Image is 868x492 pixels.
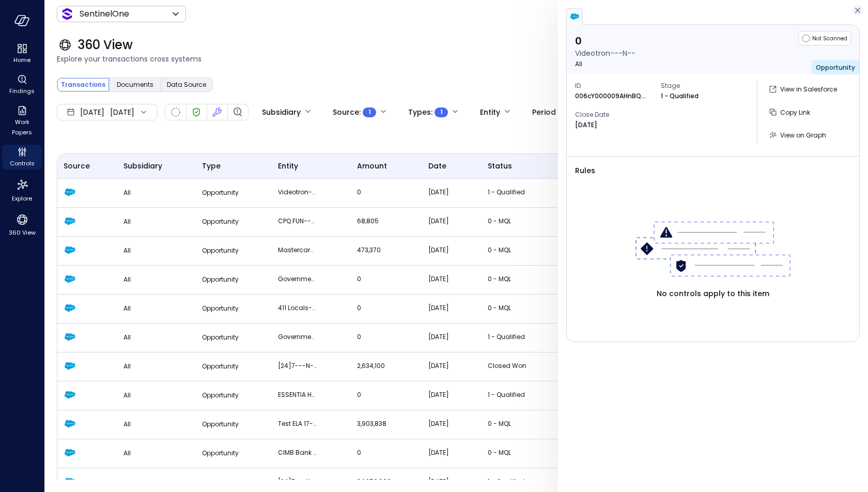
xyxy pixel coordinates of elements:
p: 0 [357,448,396,458]
p: 0 [357,332,396,342]
p: All [123,477,190,487]
img: Salesforce [64,215,76,227]
div: Verified [190,106,203,118]
p: Government of [GEOGRAPHIC_DATA]---U-- [278,274,317,284]
span: 360 View [78,37,133,53]
p: 34,250,000 [357,476,396,487]
div: Not Scanned [798,31,851,45]
p: Videotron---N-- [278,187,317,197]
span: 1 [440,107,443,117]
span: Close Date [575,110,653,120]
div: Findings [2,72,42,97]
span: Data Source [167,80,206,90]
p: All [123,390,190,401]
p: All [123,217,190,227]
p: 0 [357,390,396,400]
span: amount [357,160,387,172]
span: Opportunity [202,449,239,457]
img: Salesforce [64,360,76,372]
p: [DATE] [428,390,467,400]
p: [DATE] [575,120,597,130]
p: 0 - MQL [488,448,526,458]
p: 0 [575,34,636,48]
p: Test ELA 17-7---N-- [278,419,317,429]
span: [DATE] [80,106,104,118]
a: View in Salesforce [766,81,841,98]
img: Salesforce [64,186,76,198]
p: 0 [357,187,396,197]
span: 360 View [9,227,36,238]
div: Subsidiary [262,103,301,121]
p: 0 - MQL [488,274,526,284]
p: 1 - Qualified [488,476,526,487]
span: Copy Link [780,108,810,117]
span: Work Papers [6,117,38,137]
button: Copy Link [766,103,814,121]
span: date [428,160,446,172]
span: Opportunity [202,391,239,399]
img: Salesforce [64,389,76,401]
span: Opportunity [202,275,239,284]
p: 411 Locals---U-- [278,303,317,313]
p: 1 - Qualified [661,91,699,101]
img: Icon [61,8,73,20]
p: [DATE] [428,361,467,371]
div: Explore [2,176,42,205]
p: Videotron---N-- [575,48,636,59]
p: [DATE] [428,187,467,197]
span: Opportunity [202,188,239,197]
span: Rules [575,165,851,176]
span: Opportunity [202,246,239,255]
span: Subsidiary [123,160,162,172]
div: Controls [2,145,42,170]
p: [DATE] [428,216,467,226]
span: status [488,160,512,172]
p: [DATE] [428,274,467,284]
span: Transactions [61,80,105,90]
span: Type [202,160,221,172]
p: All [123,188,190,198]
p: 1 - Qualified [488,187,526,197]
button: View on Graph [766,126,830,144]
div: Types : [408,103,448,121]
p: 1 - Qualified [488,390,526,400]
span: ID [575,81,653,91]
div: Source : [333,103,376,121]
p: SentinelOne [80,8,129,20]
p: [DATE] [428,245,467,255]
img: Salesforce [64,302,76,314]
img: Salesforce [64,475,76,488]
p: All [123,332,190,343]
span: Opportunity [816,63,855,72]
img: Salesforce [64,244,76,256]
p: Closed Won [488,361,526,371]
span: 1 [368,107,371,117]
span: Opportunity [202,333,239,342]
span: Documents [117,80,153,90]
span: Explore [12,193,32,204]
p: All [123,245,190,256]
div: Finding [231,106,244,118]
img: Salesforce [64,273,76,285]
p: 1 - Qualified [488,332,526,342]
p: View in Salesforce [780,84,837,95]
p: All [123,448,190,458]
p: All [123,419,190,429]
p: 0 [357,274,396,284]
p: All [123,361,190,372]
div: Entity [480,103,500,121]
div: Fixed [211,106,223,118]
span: Explore your transactions cross systems [57,53,856,65]
p: All [575,59,636,69]
p: [DATE] [428,303,467,313]
p: Mastercard---U-- [278,245,317,255]
img: Salesforce [64,331,76,343]
p: CPQ FUN---N-- [278,216,317,226]
img: salesforce [569,11,580,22]
p: 3,903,838 [357,419,396,429]
span: Opportunity [202,478,239,486]
span: Controls [10,158,35,168]
p: 0 - MQL [488,245,526,255]
span: View on Graph [780,131,826,140]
